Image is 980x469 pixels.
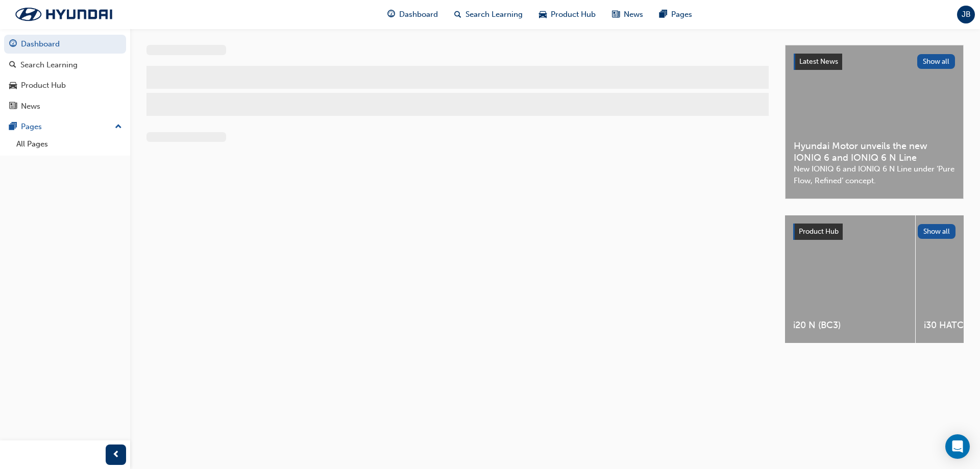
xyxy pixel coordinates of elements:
a: car-iconProduct Hub [531,4,604,25]
button: JB [957,6,975,23]
button: Pages [4,117,126,136]
span: car-icon [9,81,17,90]
span: car-icon [539,8,547,21]
span: New IONIQ 6 and IONIQ 6 N Line under ‘Pure Flow, Refined’ concept. [794,163,955,186]
span: Product Hub [799,227,839,236]
span: pages-icon [659,8,667,21]
span: news-icon [9,102,17,111]
div: Search Learning [20,59,78,71]
a: Product Hub [4,76,126,95]
span: i20 N (BC3) [793,319,907,331]
a: News [4,97,126,116]
span: Hyundai Motor unveils the new IONIQ 6 and IONIQ 6 N Line [794,140,955,163]
a: i20 N (BC3) [785,215,915,343]
a: Search Learning [4,56,126,75]
a: search-iconSearch Learning [446,4,531,25]
span: Pages [671,9,692,20]
a: Latest NewsShow all [794,54,955,70]
a: news-iconNews [604,4,651,25]
span: JB [962,9,971,20]
div: Open Intercom Messenger [945,434,970,459]
span: news-icon [612,8,620,21]
a: Product HubShow all [793,224,955,240]
div: Pages [21,121,42,133]
span: search-icon [454,8,461,21]
span: guage-icon [387,8,395,21]
img: Trak [5,4,122,25]
a: All Pages [12,136,126,152]
a: pages-iconPages [651,4,700,25]
a: guage-iconDashboard [379,4,446,25]
span: prev-icon [112,449,120,461]
span: up-icon [115,120,122,134]
span: pages-icon [9,122,17,132]
a: Latest NewsShow allHyundai Motor unveils the new IONIQ 6 and IONIQ 6 N LineNew IONIQ 6 and IONIQ ... [785,45,964,199]
div: News [21,101,40,112]
span: Product Hub [551,9,596,20]
button: DashboardSearch LearningProduct HubNews [4,33,126,117]
div: Product Hub [21,80,66,91]
span: Latest News [799,57,838,66]
span: Search Learning [465,9,523,20]
span: search-icon [9,61,16,70]
a: Dashboard [4,35,126,54]
button: Show all [918,224,956,239]
span: News [624,9,643,20]
button: Show all [917,54,955,69]
span: Dashboard [399,9,438,20]
span: guage-icon [9,40,17,49]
